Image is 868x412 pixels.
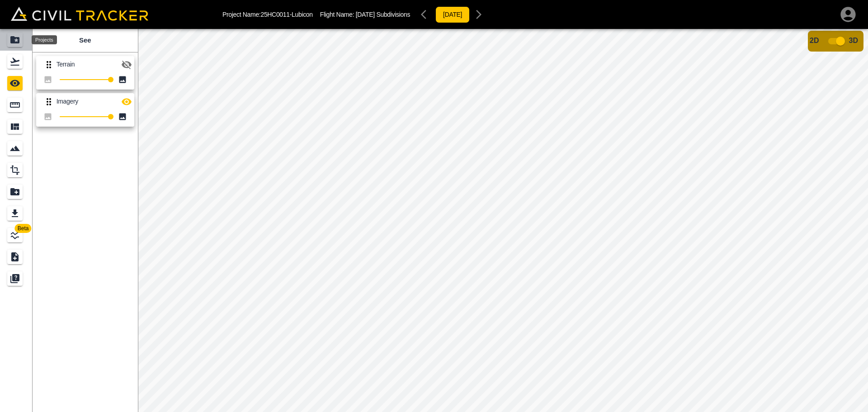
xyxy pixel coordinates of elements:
span: 2D [810,37,819,44]
span: 3D [849,37,858,44]
button: [DATE] [435,6,470,23]
span: [DATE] Subdivisions [356,11,410,18]
div: Projects [32,35,57,44]
p: Flight Name: [320,11,410,18]
img: Civil Tracker [11,7,148,21]
p: Project Name: 25HC0011-Lubicon [222,11,313,18]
